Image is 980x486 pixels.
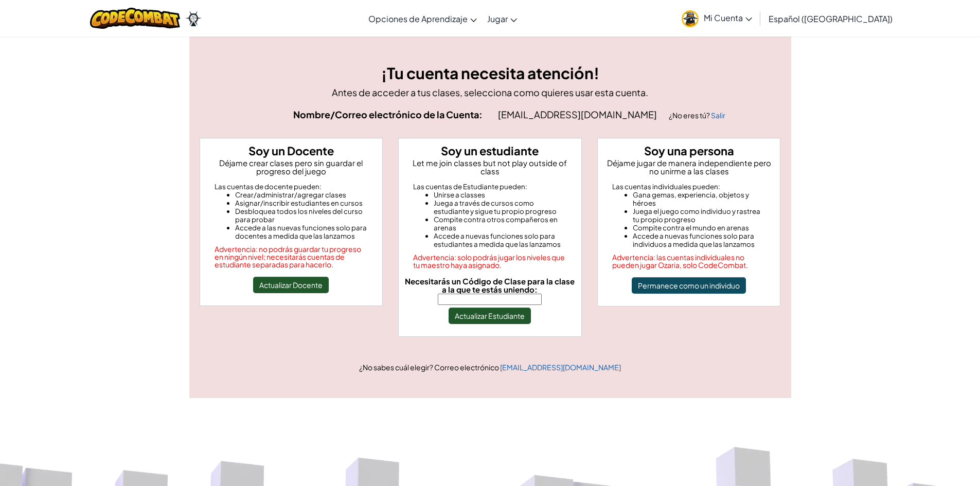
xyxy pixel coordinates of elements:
[368,13,468,24] span: Opciones de Aprendizaje
[449,308,531,324] button: Actualizar Estudiante
[682,10,699,27] img: avatar
[235,224,368,240] li: Accede a las nuevas funciones solo para docentes a medida que las lanzamos
[633,207,766,224] li: Juega el juego como individuo y rastrea tu propio progreso
[200,85,781,100] p: Antes de acceder a tus clases, selecciona como quieres usar esta cuenta.
[482,5,522,32] a: Jugar
[235,191,368,199] li: Crear/administrar/agregar clases
[769,13,893,24] span: Español ([GEOGRAPHIC_DATA])
[359,363,500,372] span: ¿No sabes cuál elegir? Correo electrónico
[763,5,898,32] a: Español ([GEOGRAPHIC_DATA])
[363,5,482,32] a: Opciones de Aprendizaje
[235,207,368,224] li: Desbloquea todos los niveles del curso para probar
[434,232,567,248] li: Accede a nuevas funciones solo para estudiantes a medida que las lanzamos
[248,143,334,158] strong: Soy un Docente
[413,183,567,191] div: Las cuentas de Estudiante pueden:
[403,159,577,175] p: Let me join classes but not play outside of class
[434,199,567,215] li: Juega a través de cursos como estudiante y sigue tu propio progreso
[612,254,766,269] div: Advertencia: las cuentas individuales no pueden jugar Ozaria, solo CodeCombat.
[200,62,781,85] h3: ¡Tu cuenta necesita atención!
[253,277,329,293] button: Actualizar Docente
[644,143,734,158] strong: Soy una persona
[413,254,567,269] div: Advertencia: solo podrás jugar los niveles que tu maestro haya asignado.
[612,183,766,191] div: Las cuentas individuales pueden:
[632,277,746,294] button: Permanece como un individuo
[676,2,757,34] a: Mi Cuenta
[293,109,483,120] strong: Nombre/Correo electrónico de la Cuenta:
[441,143,539,158] strong: Soy un estudiante
[90,8,180,29] img: CodeCombat logo
[498,109,658,120] span: [EMAIL_ADDRESS][DOMAIN_NAME]
[602,159,776,175] p: Déjame jugar de manera independiente pero no unirme a las clases
[405,276,575,294] span: Necesitarás un Código de Clase para la clase a la que te estás uniendo:
[633,224,766,232] li: Compite contra el mundo en arenas
[204,159,379,175] p: Déjame crear clases pero sin guardar el progreso del juego
[487,13,508,24] span: Jugar
[235,199,368,207] li: Asignar/inscribir estudiantes en cursos
[434,191,567,199] li: Unirse a classes
[215,183,368,191] div: Las cuentas de docente pueden:
[711,111,725,120] a: Salir
[500,363,621,372] a: [EMAIL_ADDRESS][DOMAIN_NAME]
[185,11,202,26] img: Ozaria
[434,215,567,232] li: Compite contra otros compañeros en arenas
[438,294,542,305] input: Necesitarás un Código de Clase para la clase a la que te estás uniendo:
[704,12,752,23] span: Mi Cuenta
[633,191,766,207] li: Gana gemas, experiencia, objetos y héroes
[633,232,766,248] li: Accede a nuevas funciones solo para individuos a medida que las lanzamos
[215,245,368,268] div: Advertencia: no podrás guardar tu progreso en ningún nivel; necesitarás cuentas de estudiante sep...
[669,111,711,120] span: ¿No eres tú?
